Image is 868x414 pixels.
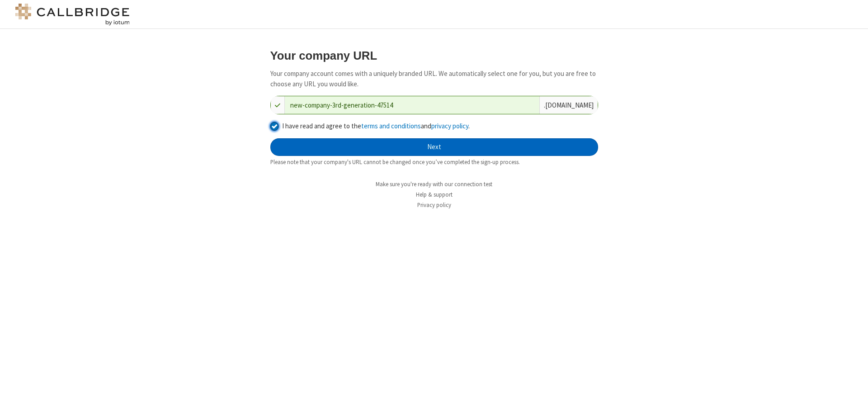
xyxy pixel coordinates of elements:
[416,191,453,198] a: Help & support
[282,121,598,132] label: I have read and agree to the and .
[376,180,492,188] a: Make sure you're ready with our connection test
[361,122,421,130] a: terms and conditions
[270,138,598,156] button: Next
[14,4,131,25] img: logo@2x.png
[417,201,451,209] a: Privacy policy
[270,158,598,166] div: Please note that your company's URL cannot be changed once you’ve completed the sign-up process.
[285,96,539,114] input: Company URL
[539,96,598,114] div: . [DOMAIN_NAME]
[270,49,598,62] h3: Your company URL
[270,69,598,89] p: Your company account comes with a uniquely branded URL. We automatically select one for you, but ...
[431,122,468,130] a: privacy policy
